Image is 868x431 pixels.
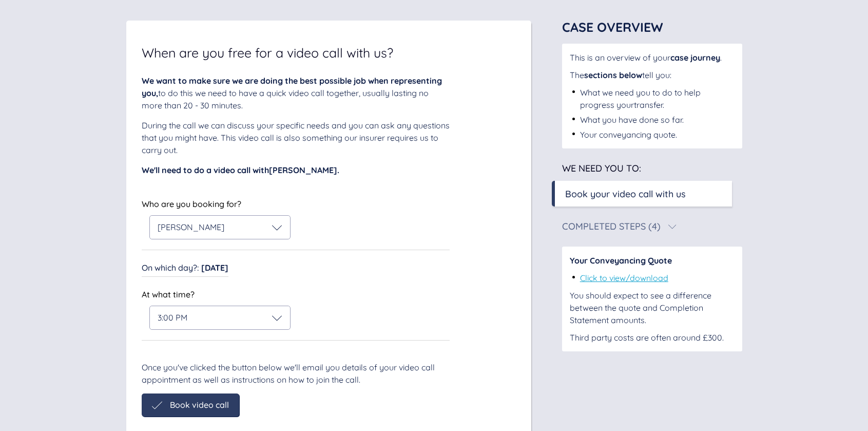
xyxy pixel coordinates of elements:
span: sections below [584,70,642,80]
div: The tell you: [570,69,735,81]
span: Your Conveyancing Quote [570,255,672,266]
div: Once you've clicked the button below we'll email you details of your video call appointment as we... [142,361,450,386]
span: [PERSON_NAME] [158,222,224,232]
div: to do this we need to have a quick video call together, usually lasting no more than 20 - 30 minu... [142,74,450,111]
div: Completed Steps (4) [562,222,661,231]
span: Who are you booking for? [142,199,241,209]
div: Third party costs are often around £300. [570,331,735,344]
span: Book video call [170,400,229,409]
div: This is an overview of your . [570,51,735,64]
div: Book your video call with us [565,187,686,201]
span: We want to make sure we are doing the best possible job when representing you, [142,76,442,98]
a: Click to view/download [580,273,668,283]
div: What you have done so far. [580,114,684,126]
div: You should expect to see a difference between the quote and Completion Statement amounts. [570,289,735,326]
div: What we need you to do to help progress your transfer . [580,86,735,111]
div: During the call we can discuss your specific needs and you can ask any questions that you might h... [142,119,450,156]
span: At what time? [142,289,195,299]
span: [DATE] [201,263,228,273]
span: 3:00 PM [158,312,187,323]
span: When are you free for a video call with us? [142,46,393,59]
span: case journey [670,52,720,63]
div: Your conveyancing quote. [580,128,677,141]
span: Case Overview [562,19,663,35]
span: We need you to: [562,162,641,174]
span: On which day? : [142,263,199,273]
span: We'll need to do a video call with [PERSON_NAME] . [142,165,339,175]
